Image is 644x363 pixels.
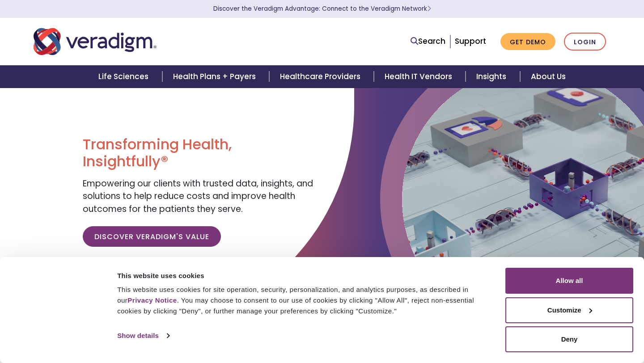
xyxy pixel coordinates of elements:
[505,297,633,323] button: Customize
[427,4,431,13] span: Learn More
[162,65,269,88] a: Health Plans + Payers
[88,65,162,88] a: Life Sciences
[34,27,157,56] img: Veradigm logo
[117,284,495,317] div: This website uses cookies for site operation, security, personalization, and analytics purposes, ...
[127,296,177,304] a: Privacy Notice
[83,177,313,215] span: Empowering our clients with trusted data, insights, and solutions to help reduce costs and improv...
[455,36,486,46] a: Support
[411,35,445,47] a: Search
[269,65,374,88] a: Healthcare Providers
[520,65,576,88] a: About Us
[374,65,466,88] a: Health IT Vendors
[213,4,431,13] a: Discover the Veradigm Advantage: Connect to the Veradigm NetworkLearn More
[564,33,606,51] a: Login
[83,136,315,170] h1: Transforming Health, Insightfully®
[466,65,520,88] a: Insights
[117,329,169,342] a: Show details
[505,268,633,294] button: Allow all
[117,270,495,281] div: This website uses cookies
[500,33,555,51] a: Get Demo
[505,326,633,352] button: Deny
[83,226,221,247] a: Discover Veradigm's Value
